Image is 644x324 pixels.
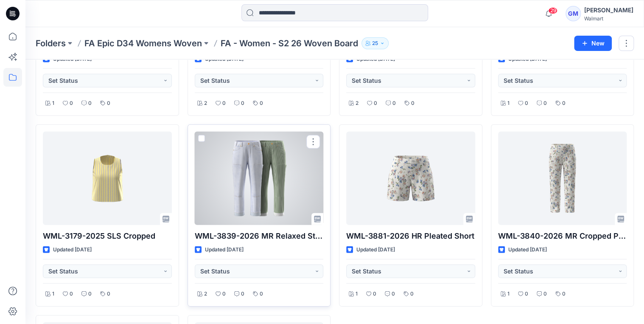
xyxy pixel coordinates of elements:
[507,290,510,299] p: 1
[70,290,73,299] p: 0
[241,290,244,299] p: 0
[107,99,110,108] p: 0
[43,230,172,242] p: WML-3179-2025 SLS Cropped
[356,245,395,254] p: Updated [DATE]
[70,99,73,108] p: 0
[36,37,66,49] a: Folders
[562,290,566,299] p: 0
[498,132,627,225] a: WML-3840-2026 MR Cropped Pant
[195,230,324,242] p: WML-3839-2026 MR Relaxed Straight [PERSON_NAME]
[52,99,54,108] p: 1
[88,99,92,108] p: 0
[374,99,377,108] p: 0
[411,99,414,108] p: 0
[410,290,414,299] p: 0
[107,290,110,299] p: 0
[204,99,207,108] p: 2
[525,290,528,299] p: 0
[566,6,581,21] div: GM
[562,99,566,108] p: 0
[260,99,263,108] p: 0
[574,36,612,51] button: New
[88,290,92,299] p: 0
[222,290,226,299] p: 0
[584,5,633,15] div: [PERSON_NAME]
[52,290,54,299] p: 1
[392,99,396,108] p: 0
[221,37,358,49] p: FA - Women - S2 26 Woven Board
[195,132,324,225] a: WML-3839-2026 MR Relaxed Straight Carpenter
[356,99,358,108] p: 2
[392,290,395,299] p: 0
[543,290,547,299] p: 0
[498,230,627,242] p: WML-3840-2026 MR Cropped Pant
[372,39,378,48] p: 25
[43,132,172,225] a: WML-3179-2025 SLS Cropped
[508,245,547,254] p: Updated [DATE]
[204,290,207,299] p: 2
[241,99,244,108] p: 0
[205,245,244,254] p: Updated [DATE]
[361,37,389,49] button: 25
[346,230,475,242] p: WML-3881-2026 HR Pleated Short
[356,290,358,299] p: 1
[543,99,547,108] p: 0
[222,99,226,108] p: 0
[584,15,633,22] div: Walmart
[548,7,557,14] span: 29
[525,99,528,108] p: 0
[346,132,475,225] a: WML-3881-2026 HR Pleated Short
[84,37,202,49] a: FA Epic D34 Womens Woven
[260,290,263,299] p: 0
[507,99,510,108] p: 1
[373,290,376,299] p: 0
[53,245,92,254] p: Updated [DATE]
